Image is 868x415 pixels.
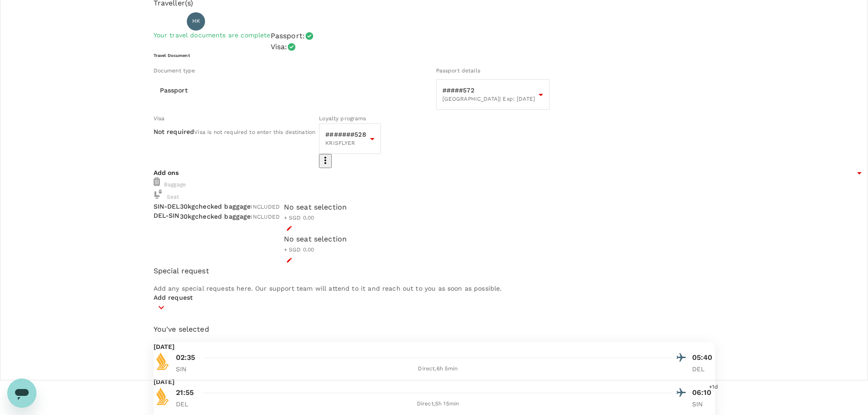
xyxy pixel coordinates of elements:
p: SIN [692,400,715,409]
p: [PERSON_NAME] [PERSON_NAME] [209,16,334,27]
p: Visa : [271,41,288,52]
p: Traveller 1 : [154,17,184,26]
p: #######528 [325,130,387,139]
span: HK [192,17,200,26]
span: [GEOGRAPHIC_DATA] | Exp: [DATE] [442,95,556,104]
span: Visa [154,115,165,122]
div: Direct , 6h 5min [204,364,672,374]
span: Document type [154,67,195,74]
p: 06:10 [692,387,715,398]
span: + SGD 0.00 [284,246,314,253]
p: Add any special requests here. Our support team will attend to it and reach out to you as soon as... [154,284,715,293]
p: Special request [154,266,715,277]
span: 30kg checked baggage [180,203,251,210]
p: DEL [692,364,715,374]
p: Passport : [271,31,305,41]
p: Not required [154,127,195,136]
p: SIN [176,364,199,374]
span: Passport details [436,67,480,74]
span: Visa is not required to enter this destination [194,129,315,135]
h6: Travel Document [154,52,715,58]
p: #####572 [442,86,556,95]
span: Loyalty programs [319,115,366,122]
p: DEL [176,400,199,409]
span: INCLUDED [251,214,280,220]
img: SQ [154,387,172,405]
div: Direct , 5h 15min [204,400,672,409]
p: SIN - DEL [154,202,180,211]
div: Passport [154,79,223,101]
div: #######528KRISFLYER [319,123,402,154]
p: 05:40 [692,352,715,363]
p: DEL - SIN [154,211,180,220]
p: [DATE] [154,342,175,351]
iframe: Button to launch messaging window [7,379,36,408]
span: INCLUDED [251,204,280,210]
div: #####572[GEOGRAPHIC_DATA]| Exp: [DATE] [436,79,571,110]
p: [DATE] [154,377,175,386]
img: SQ [154,352,172,370]
p: Add request [154,293,715,302]
div: Seat [154,190,715,202]
div: No seat selection [284,202,347,213]
div: Baggage [154,177,715,190]
p: Passport [160,86,209,95]
span: +1d [709,383,718,392]
p: 02:35 [176,352,195,363]
p: You've selected [154,324,715,335]
img: baggage-icon [154,177,160,186]
span: Your travel documents are complete [154,31,271,39]
span: 30kg checked baggage [180,213,251,220]
span: KRISFLYER [325,139,387,148]
div: No seat selection [284,234,347,245]
p: 21:55 [176,387,194,398]
p: Add ons [154,168,715,177]
img: baggage-icon [154,190,163,199]
span: + SGD 0.00 [284,215,314,221]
